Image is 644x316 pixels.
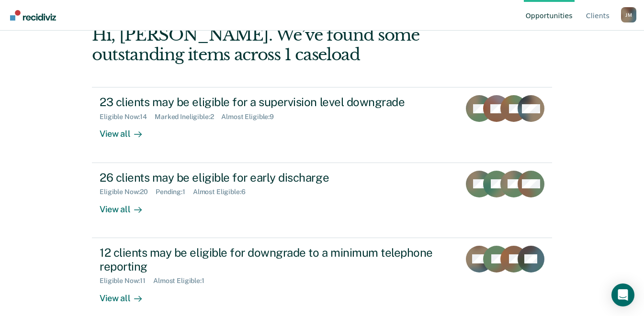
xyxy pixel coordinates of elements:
[92,163,552,238] a: 26 clients may be eligible for early dischargeEligible Now:20Pending:1Almost Eligible:6View all
[100,246,436,273] div: 12 clients may be eligible for downgrade to a minimum telephone reporting
[100,285,153,304] div: View all
[100,95,436,109] div: 23 clients may be eligible for a supervision level downgrade
[156,188,193,196] div: Pending : 1
[155,113,221,121] div: Marked Ineligible : 2
[100,188,156,196] div: Eligible Now : 20
[100,277,153,285] div: Eligible Now : 11
[193,188,253,196] div: Almost Eligible : 6
[10,10,56,21] img: Recidiviz
[100,171,436,185] div: 26 clients may be eligible for early discharge
[100,196,153,215] div: View all
[153,277,212,285] div: Almost Eligible : 1
[100,113,155,121] div: Eligible Now : 14
[100,121,153,140] div: View all
[92,25,460,65] div: Hi, [PERSON_NAME]. We’ve found some outstanding items across 1 caseload
[221,113,282,121] div: Almost Eligible : 9
[621,7,636,22] div: J M
[611,283,634,306] div: Open Intercom Messenger
[621,7,636,22] button: Profile dropdown button
[92,87,552,163] a: 23 clients may be eligible for a supervision level downgradeEligible Now:14Marked Ineligible:2Alm...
